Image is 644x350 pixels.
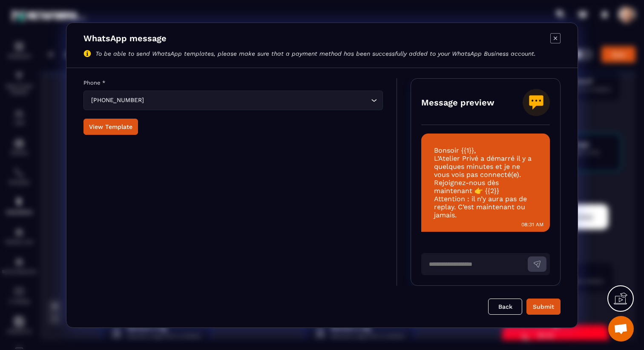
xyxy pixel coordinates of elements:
div: Search for option [83,91,383,110]
button: Back [488,299,522,315]
button: View Template [83,119,138,135]
div: Ouvrir le chat [608,316,634,341]
label: Phone * [83,80,105,86]
div: Submit [533,302,554,311]
h4: WhatsApp message [83,33,536,43]
span: [PHONE_NUMBER] [89,96,146,105]
button: Submit [526,299,561,315]
p: To be able to send WhatsApp templates, please make sure that a payment method has been successful... [95,50,536,57]
input: Search for option [146,96,369,105]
